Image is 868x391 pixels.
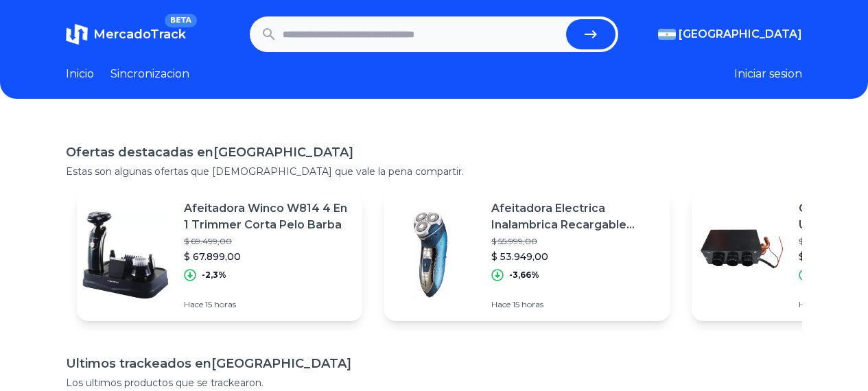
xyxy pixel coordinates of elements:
[491,200,659,233] p: Afeitadora Electrica Inalambrica Recargable Lavable Winco
[66,165,802,178] p: Estas son algunas ofertas que [DEMOGRAPHIC_DATA] que vale la pena compartir.
[509,270,539,281] p: -3,66%
[66,23,88,45] img: MercadoTrack
[66,376,802,390] p: Los ultimos productos que se trackearon.
[384,207,480,303] img: Featured image
[184,299,351,310] p: Hace 15 horas
[184,200,351,233] p: Afeitadora Winco W814 4 En 1 Trimmer Corta Pelo Barba
[77,189,362,321] a: Featured imageAfeitadora Winco W814 4 En 1 Trimmer Corta Pelo Barba$ 69.499,00$ 67.899,00-2,3%Hac...
[491,250,659,263] p: $ 53.949,00
[491,236,659,247] p: $ 55.999,00
[491,299,659,310] p: Hace 15 horas
[110,66,189,82] a: Sincronizacion
[384,189,670,321] a: Featured imageAfeitadora Electrica Inalambrica Recargable Lavable Winco$ 55.999,00$ 53.949,00-3,6...
[692,207,788,303] img: Featured image
[184,250,351,263] p: $ 67.899,00
[184,236,351,247] p: $ 69.499,00
[658,26,802,43] button: [GEOGRAPHIC_DATA]
[66,143,802,162] h1: Ofertas destacadas en [GEOGRAPHIC_DATA]
[66,354,802,373] h1: Ultimos trackeados en [GEOGRAPHIC_DATA]
[202,270,226,281] p: -2,3%
[165,14,197,27] span: BETA
[658,29,676,40] img: Argentina
[679,26,802,43] span: [GEOGRAPHIC_DATA]
[66,23,186,45] a: MercadoTrackBETA
[66,66,94,82] a: Inicio
[93,27,186,42] span: MercadoTrack
[734,66,802,82] button: Iniciar sesion
[77,207,173,303] img: Featured image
